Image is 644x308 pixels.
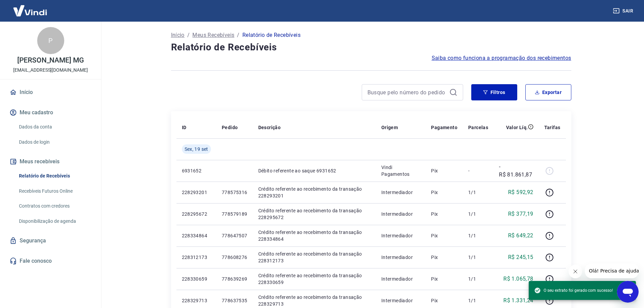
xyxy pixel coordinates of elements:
[431,189,457,196] p: Pix
[222,211,247,217] p: 778579189
[431,232,457,239] p: Pix
[16,214,93,228] a: Disponibilização de agenda
[468,211,488,217] p: 1/1
[192,31,234,39] a: Meus Recebíveis
[468,297,488,304] p: 1/1
[471,84,517,100] button: Filtros
[4,5,57,10] span: Olá! Precisa de ajuda?
[381,297,421,304] p: Intermediador
[8,154,93,169] button: Meus recebíveis
[506,124,528,131] p: Valor Líq.
[585,263,639,278] iframe: Mensagem da empresa
[508,253,533,261] p: R$ 245,15
[468,254,488,261] p: 1/1
[431,297,457,304] p: Pix
[569,265,582,278] iframe: Fechar mensagem
[431,276,457,282] p: Pix
[171,31,185,39] a: Início
[381,189,421,196] p: Intermediador
[182,189,211,196] p: 228293201
[381,232,421,239] p: Intermediador
[468,276,488,282] p: 1/1
[16,199,93,213] a: Contratos com credores
[499,163,533,179] p: -R$ 81.861,87
[508,232,533,240] p: R$ 649,22
[182,124,187,131] p: ID
[534,287,613,294] span: O seu extrato foi gerado com sucesso!
[367,87,447,97] input: Busque pelo número do pedido
[432,54,571,62] a: Saiba como funciona a programação dos recebimentos
[468,232,488,239] p: 1/1
[258,251,371,264] p: Crédito referente ao recebimento da transação 228312173
[17,57,84,64] p: [PERSON_NAME] MG
[381,124,398,131] p: Origem
[8,254,93,268] a: Fale conosco
[431,167,457,174] p: Pix
[258,124,281,131] p: Descrição
[16,169,93,183] a: Relatório de Recebíveis
[431,211,457,217] p: Pix
[182,167,211,174] p: 6931652
[182,297,211,304] p: 228329713
[258,207,371,221] p: Crédito referente ao recebimento da transação 228295672
[8,233,93,248] a: Segurança
[187,31,190,39] p: /
[16,120,93,134] a: Dados da conta
[16,135,93,149] a: Dados de login
[503,297,533,305] p: R$ 1.331,24
[8,0,52,21] img: Vindi
[612,5,636,17] button: Sair
[525,84,571,100] button: Exportar
[381,164,421,177] p: Vindi Pagamentos
[508,188,533,196] p: R$ 592,92
[468,189,488,196] p: 1/1
[222,254,247,261] p: 778608276
[182,232,211,239] p: 228334864
[182,276,211,282] p: 228330659
[222,232,247,239] p: 778647507
[13,67,88,74] p: [EMAIL_ADDRESS][DOMAIN_NAME]
[8,85,93,100] a: Início
[431,254,457,261] p: Pix
[381,254,421,261] p: Intermediador
[617,281,639,303] iframe: Botão para abrir a janela de mensagens
[222,276,247,282] p: 778639269
[381,211,421,217] p: Intermediador
[16,184,93,198] a: Recebíveis Futuros Online
[544,124,560,131] p: Tarifas
[258,167,371,174] p: Débito referente ao saque 6931652
[258,229,371,242] p: Crédito referente ao recebimento da transação 228334864
[237,31,239,39] p: /
[503,275,533,283] p: R$ 1.065,78
[182,211,211,217] p: 228295672
[182,254,211,261] p: 228312173
[37,27,64,54] div: P
[171,41,571,54] h4: Relatório de Recebíveis
[222,124,238,131] p: Pedido
[8,105,93,120] button: Meu cadastro
[222,189,247,196] p: 778575316
[468,167,488,174] p: -
[468,124,488,131] p: Parcelas
[381,276,421,282] p: Intermediador
[508,210,533,218] p: R$ 377,19
[185,146,208,152] span: Sex, 19 set
[242,31,301,39] p: Relatório de Recebíveis
[431,124,457,131] p: Pagamento
[258,294,371,307] p: Crédito referente ao recebimento da transação 228329713
[258,272,371,286] p: Crédito referente ao recebimento da transação 228330659
[258,186,371,199] p: Crédito referente ao recebimento da transação 228293201
[222,297,247,304] p: 778637535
